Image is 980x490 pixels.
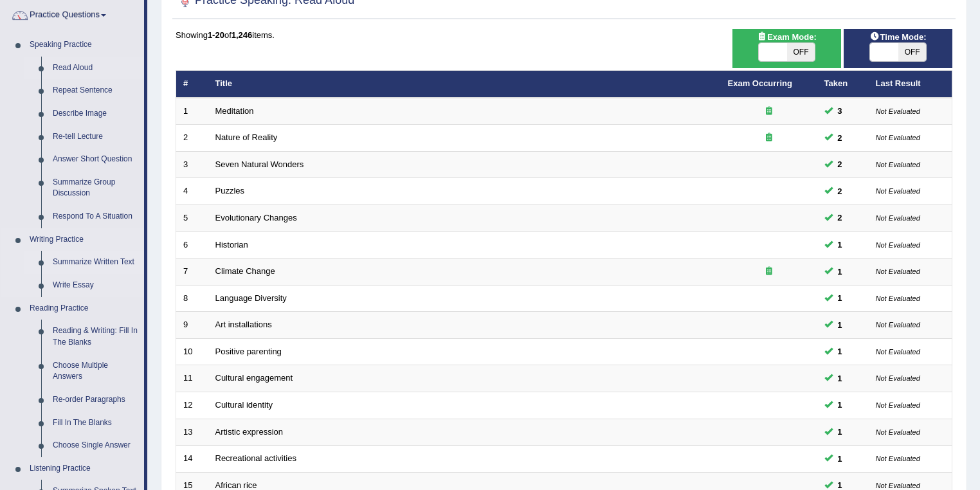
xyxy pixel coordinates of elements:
a: Recreational activities [215,453,296,463]
small: Not Evaluated [876,134,920,141]
td: 9 [176,312,208,339]
small: Not Evaluated [876,268,920,275]
span: You can still take this question [833,425,848,439]
span: Time Mode: [865,30,932,44]
td: 7 [176,259,208,286]
a: Seven Natural Wonders [215,159,304,169]
a: Choose Single Answer [47,434,144,457]
span: You can still take this question [833,345,848,358]
a: Choose Multiple Answers [47,354,144,388]
span: You can still take this question [833,238,848,251]
td: 2 [176,125,208,152]
td: 5 [176,205,208,232]
small: Not Evaluated [876,455,920,462]
small: Not Evaluated [876,187,920,195]
td: 14 [176,446,208,473]
span: You can still take this question [833,318,848,332]
span: You can still take this question [833,104,848,118]
small: Not Evaluated [876,428,920,436]
th: Last Result [869,71,952,98]
span: You can still take this question [833,398,848,412]
small: Not Evaluated [876,374,920,382]
span: OFF [787,43,815,61]
small: Not Evaluated [876,161,920,168]
a: Summarize Group Discussion [47,171,144,205]
span: You can still take this question [833,452,848,466]
a: African rice [215,480,257,490]
div: Exam occurring question [728,132,810,144]
th: Title [208,71,721,98]
td: 3 [176,151,208,178]
div: Exam occurring question [728,266,810,278]
a: Fill In The Blanks [47,412,144,435]
small: Not Evaluated [876,401,920,409]
a: Positive parenting [215,347,282,356]
span: OFF [898,43,927,61]
span: You can still take this question [833,265,848,278]
a: Reading Practice [24,297,144,320]
span: You can still take this question [833,185,848,198]
a: Speaking Practice [24,33,144,57]
span: You can still take this question [833,211,848,224]
th: # [176,71,208,98]
a: Describe Image [47,102,144,125]
a: Repeat Sentence [47,79,144,102]
a: Read Aloud [47,57,144,80]
a: Summarize Written Text [47,251,144,274]
a: Writing Practice [24,228,144,251]
span: You can still take this question [833,158,848,171]
td: 8 [176,285,208,312]
small: Not Evaluated [876,295,920,302]
a: Climate Change [215,266,275,276]
a: Respond To A Situation [47,205,144,228]
b: 1,246 [231,30,253,40]
div: Show exams occurring in exams [732,29,841,68]
small: Not Evaluated [876,348,920,356]
a: Language Diversity [215,293,287,303]
a: Puzzles [215,186,245,195]
span: You can still take this question [833,291,848,305]
td: 6 [176,231,208,259]
a: Historian [215,240,248,250]
td: 1 [176,98,208,125]
a: Cultural identity [215,400,273,410]
a: Answer Short Question [47,148,144,171]
a: Nature of Reality [215,132,278,142]
small: Not Evaluated [876,107,920,115]
a: Cultural engagement [215,373,293,383]
a: Exam Occurring [728,78,792,88]
div: Showing of items. [176,29,952,41]
td: 13 [176,419,208,446]
b: 1-20 [208,30,224,40]
small: Not Evaluated [876,241,920,249]
a: Artistic expression [215,427,283,437]
small: Not Evaluated [876,482,920,489]
td: 12 [176,392,208,419]
td: 11 [176,365,208,392]
a: Re-order Paragraphs [47,388,144,412]
a: Evolutionary Changes [215,213,297,222]
a: Listening Practice [24,457,144,480]
a: Write Essay [47,274,144,297]
td: 10 [176,338,208,365]
div: Exam occurring question [728,105,810,118]
a: Reading & Writing: Fill In The Blanks [47,320,144,354]
small: Not Evaluated [876,214,920,222]
td: 4 [176,178,208,205]
span: Exam Mode: [752,30,821,44]
a: Re-tell Lecture [47,125,144,149]
small: Not Evaluated [876,321,920,329]
a: Art installations [215,320,272,329]
a: Meditation [215,106,254,116]
span: You can still take this question [833,372,848,385]
span: You can still take this question [833,131,848,145]
th: Taken [817,71,869,98]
